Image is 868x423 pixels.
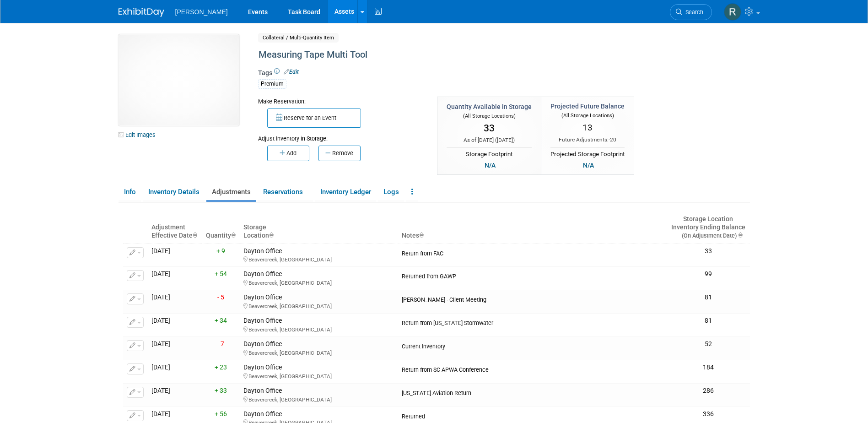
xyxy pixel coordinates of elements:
div: As of [DATE] ( ) [447,136,532,144]
span: [PERSON_NAME] [175,8,228,16]
div: 336 [670,410,746,418]
div: Dayton Office [243,270,394,287]
div: Beavercreek, [GEOGRAPHIC_DATA] [243,278,394,287]
div: Beavercreek, [GEOGRAPHIC_DATA] [243,302,394,310]
button: Remove [318,146,361,161]
div: (All Storage Locations) [447,111,532,120]
th: Storage Location : activate to sort column ascending [240,211,398,244]
div: Return from FAC [402,247,663,257]
div: Make Reservation: [258,97,424,106]
div: 81 [670,293,746,302]
div: 184 [670,363,746,372]
a: Logs [378,184,404,200]
td: [DATE] [148,337,202,360]
div: Current Inventory [402,340,663,350]
div: Returned [402,410,663,420]
div: Dayton Office [243,363,394,380]
div: N/A [580,160,597,170]
span: 33 [484,123,495,134]
div: 99 [670,270,746,278]
a: Info [119,184,141,200]
div: Storage Footprint [447,147,532,159]
div: Dayton Office [243,317,394,333]
div: N/A [482,160,498,170]
div: Measuring Tape Multi Tool [255,47,674,63]
td: [DATE] [148,267,202,290]
th: Storage LocationInventory Ending Balance (On Adjustment Date) : activate to sort column ascending [667,211,750,244]
img: ExhibitDay [119,8,164,17]
a: Inventory Ledger [315,184,376,200]
div: Beavercreek, [GEOGRAPHIC_DATA] [243,348,394,357]
img: Rebecca Deis [724,3,741,21]
div: Beavercreek, [GEOGRAPHIC_DATA] [243,372,394,380]
th: Adjustment Effective Date : activate to sort column ascending [148,211,202,244]
div: Tags [258,68,674,95]
span: - 7 [217,340,224,347]
div: Dayton Office [243,247,394,264]
a: Inventory Details [143,184,205,200]
div: Premium [258,79,286,89]
a: Search [670,4,712,20]
span: Search [682,9,703,16]
div: Beavercreek, [GEOGRAPHIC_DATA] [243,325,394,333]
div: Return from [US_STATE] Stormwater [402,317,663,327]
div: Projected Future Balance [550,102,625,111]
td: [DATE] [148,244,202,267]
span: -20 [609,136,616,143]
span: [DATE] [497,137,513,143]
span: + 23 [215,363,227,371]
a: Adjustments [206,184,256,200]
td: [DATE] [148,383,202,407]
div: Projected Storage Footprint [550,147,625,159]
img: View Images [119,34,239,126]
div: 33 [670,247,746,255]
span: + 56 [215,410,227,418]
td: [DATE] [148,314,202,337]
th: Quantity : activate to sort column ascending [202,211,240,244]
th: Notes : activate to sort column ascending [398,211,667,244]
span: Collateral / Multi-Quantity Item [258,33,339,43]
div: Adjust Inventory in Storage: [258,128,424,143]
span: + 9 [216,247,225,255]
div: 52 [670,340,746,348]
span: + 33 [215,387,227,394]
div: Beavercreek, [GEOGRAPHIC_DATA] [243,255,394,263]
div: [PERSON_NAME] - Client Meeting [402,293,663,304]
button: Reserve for an Event [267,108,361,128]
div: Dayton Office [243,340,394,357]
div: Quantity Available in Storage [447,102,532,111]
div: Future Adjustments: [550,136,625,144]
span: - 5 [217,293,224,301]
div: 81 [670,317,746,325]
a: Edit Images [119,129,159,141]
div: Return from SC APWA Conference [402,363,663,374]
button: Add [267,146,309,161]
td: [DATE] [148,360,202,383]
a: Reservations [258,184,313,200]
span: 13 [582,122,593,133]
span: (On Adjustment Date) [674,232,737,239]
span: + 34 [215,317,227,324]
div: Dayton Office [243,387,394,403]
td: [DATE] [148,290,202,314]
div: [US_STATE] Aviation Return [402,387,663,397]
a: Edit [284,69,299,75]
div: Returned from GAWP [402,270,663,280]
div: Dayton Office [243,293,394,310]
div: 286 [670,387,746,395]
div: Beavercreek, [GEOGRAPHIC_DATA] [243,395,394,403]
div: (All Storage Locations) [550,111,625,119]
span: + 54 [215,270,227,277]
